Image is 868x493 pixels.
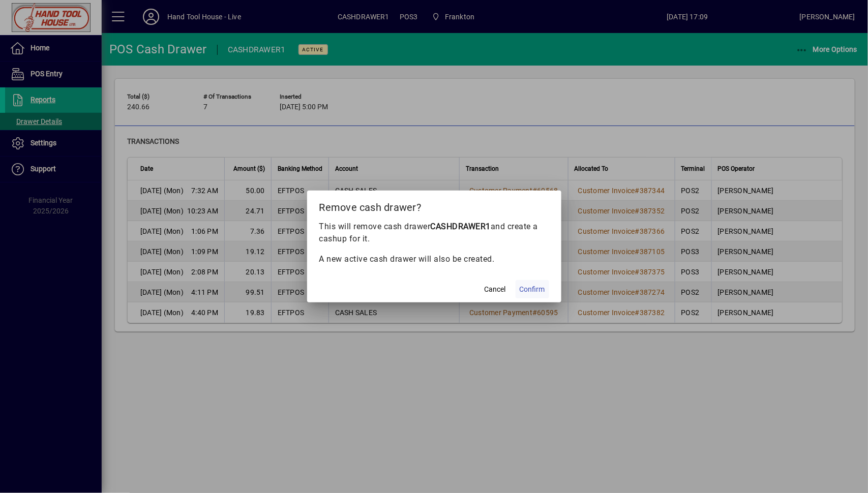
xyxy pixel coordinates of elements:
[319,221,549,245] p: This will remove cash drawer and create a cashup for it.
[516,280,549,298] button: Confirm
[485,284,506,295] span: Cancel
[479,280,512,298] button: Cancel
[520,284,545,295] span: Confirm
[431,222,491,231] b: CASHDRAWER1
[307,191,561,220] h2: Remove cash drawer?
[319,253,549,265] p: A new active cash drawer will also be created.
